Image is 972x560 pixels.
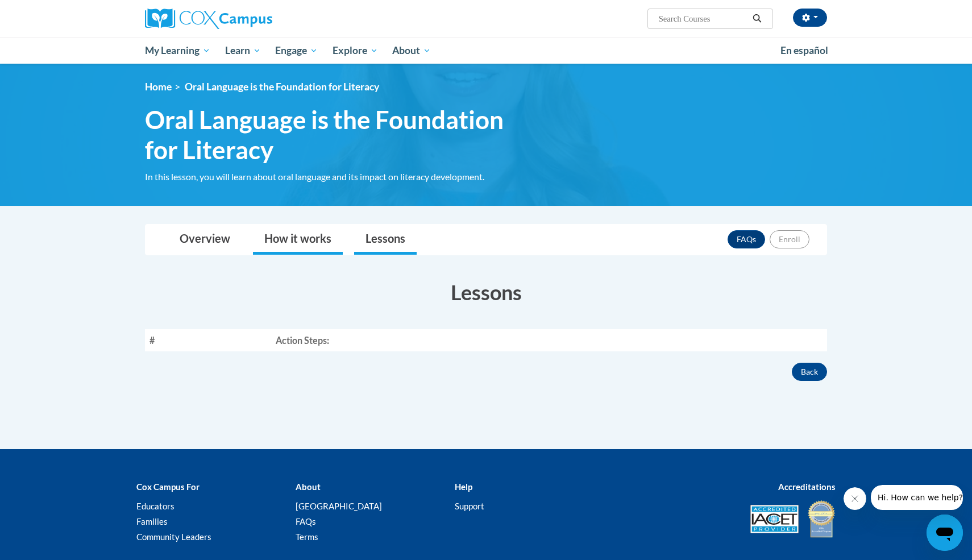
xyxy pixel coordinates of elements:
[392,44,431,57] span: About
[658,12,749,26] input: Search Courses
[136,501,175,511] a: Educators
[145,9,361,29] a: Cox Campus
[773,39,836,63] a: En español
[225,44,261,57] span: Learn
[354,225,417,255] a: Lessons
[185,81,379,93] span: Oral Language is the Foundation for Literacy
[844,487,866,510] iframe: Close message
[728,230,765,248] a: FAQs
[218,38,268,64] a: Learn
[136,482,200,492] b: Cox Campus For
[138,38,218,64] a: My Learning
[136,532,211,542] a: Community Leaders
[128,38,844,64] div: Main menu
[749,12,766,26] button: Search
[253,225,343,255] a: How it works
[145,329,271,351] th: #
[871,485,963,510] iframe: Message from company
[778,482,836,492] b: Accreditations
[780,44,828,56] span: En español
[807,499,836,539] img: IDA® Accredited
[271,329,827,351] th: Action Steps:
[268,38,325,64] a: Engage
[145,9,272,29] img: Cox Campus
[792,363,827,381] button: Back
[296,532,318,542] a: Terms
[296,482,321,492] b: About
[927,515,963,551] iframe: Button to launch messaging window
[136,516,168,526] a: Families
[296,501,382,511] a: [GEOGRAPHIC_DATA]
[145,81,172,93] a: Home
[145,44,210,57] span: My Learning
[455,482,472,492] b: Help
[275,44,318,57] span: Engage
[385,38,439,64] a: About
[145,105,537,165] span: Oral Language is the Foundation for Literacy
[333,44,378,57] span: Explore
[793,9,827,27] button: Account Settings
[296,516,316,526] a: FAQs
[325,38,385,64] a: Explore
[750,505,799,533] img: Accredited IACET® Provider
[168,225,242,255] a: Overview
[770,230,809,248] button: Enroll
[145,278,827,306] h3: Lessons
[455,501,484,511] a: Support
[145,171,537,183] div: In this lesson, you will learn about oral language and its impact on literacy development.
